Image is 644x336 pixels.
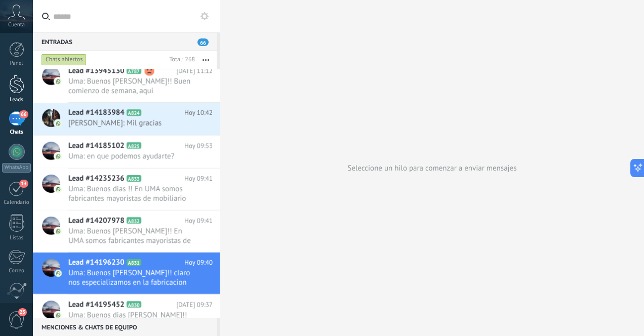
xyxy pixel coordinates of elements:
div: Listas [2,235,31,241]
a: Lead #14207978 A832 Hoy 09:41 Uma: Buenos [PERSON_NAME]!! En UMA somos fabricantes mayoristas de ... [33,211,220,252]
a: Lead #14235236 A833 Hoy 09:41 Uma: Buenos dias !! En UMA somos fabricantes mayoristas de mobiliar... [33,169,220,210]
span: Uma: Buenos [PERSON_NAME]!! claro nos especializamos en la fabricacion de mobiliario artesanal bo... [68,268,193,287]
div: Menciones & Chats de equipo [33,318,217,336]
img: com.amocrm.amocrmwa.svg [55,153,62,160]
div: Correo [2,268,31,274]
img: com.amocrm.amocrmwa.svg [55,120,62,127]
button: Más [195,51,217,69]
span: Uma: Buenos [PERSON_NAME]!! Buen comienzo de semana, aqui [PERSON_NAME] de UMA, crees que esta se... [68,76,193,96]
span: Lead #14185102 [68,141,125,151]
span: A830 [127,301,141,308]
img: com.amocrm.amocrmwa.svg [55,186,62,193]
span: A831 [127,259,141,266]
span: Uma: en que podemos ayudarte? [68,151,193,161]
span: Lead #14195452 [68,300,125,310]
a: Lead #13945130 A787 [DATE] 11:12 Uma: Buenos [PERSON_NAME]!! Buen comienzo de semana, aqui [PERSO... [33,61,220,102]
span: Uma: Buenos dias [PERSON_NAME]!! En UMA somos fabricantes mayoristas de mobiliario artesanal bout... [68,310,193,329]
a: Lead #14195452 A830 [DATE] 09:37 Uma: Buenos dias [PERSON_NAME]!! En UMA somos fabricantes mayori... [33,295,220,336]
img: com.amocrm.amocrmwa.svg [55,78,62,85]
span: Hoy 10:42 [184,108,213,118]
span: A833 [127,175,141,182]
img: com.amocrm.amocrmwa.svg [55,312,62,319]
span: 13 [19,180,28,188]
span: Hoy 09:40 [184,258,213,268]
span: Hoy 09:41 [184,174,213,184]
span: [DATE] 09:37 [176,300,213,310]
div: Calendario [2,199,31,206]
span: A832 [127,217,141,224]
span: [DATE] 11:12 [176,66,213,76]
img: com.amocrm.amocrmwa.svg [55,270,62,277]
div: Panel [2,60,31,67]
span: Uma: Buenos [PERSON_NAME]!! En UMA somos fabricantes mayoristas de mobiliario artesanal boutique ... [68,226,193,245]
span: Cuenta [8,22,25,28]
span: Lead #13945130 [68,66,125,76]
a: Lead #14185102 A825 Hoy 09:53 Uma: en que podemos ayudarte? [33,136,220,168]
a: Lead #14196230 A831 Hoy 09:40 Uma: Buenos [PERSON_NAME]!! claro nos especializamos en la fabricac... [33,253,220,294]
span: [PERSON_NAME]: Mil gracias [68,118,193,128]
span: A824 [127,109,141,116]
span: A825 [127,142,141,149]
div: Total: 268 [165,55,195,65]
span: Lead #14196230 [68,258,125,268]
span: Hoy 09:53 [184,141,213,151]
a: Lead #14183984 A824 Hoy 10:42 [PERSON_NAME]: Mil gracias [33,103,220,135]
span: 25 [18,308,27,316]
div: Chats abiertos [42,54,87,66]
span: Lead #14207978 [68,216,125,226]
span: A787 [127,67,141,74]
div: Entradas [33,32,217,51]
div: Leads [2,97,31,103]
span: Lead #14183984 [68,108,125,118]
span: Hoy 09:41 [184,216,213,226]
span: 66 [197,38,209,46]
div: WhatsApp [2,163,31,173]
div: Chats [2,129,31,136]
img: com.amocrm.amocrmwa.svg [55,228,62,235]
span: Uma: Buenos dias !! En UMA somos fabricantes mayoristas de mobiliario artesanal boutique con prod... [68,184,193,203]
span: 66 [19,110,28,118]
span: Lead #14235236 [68,174,125,184]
